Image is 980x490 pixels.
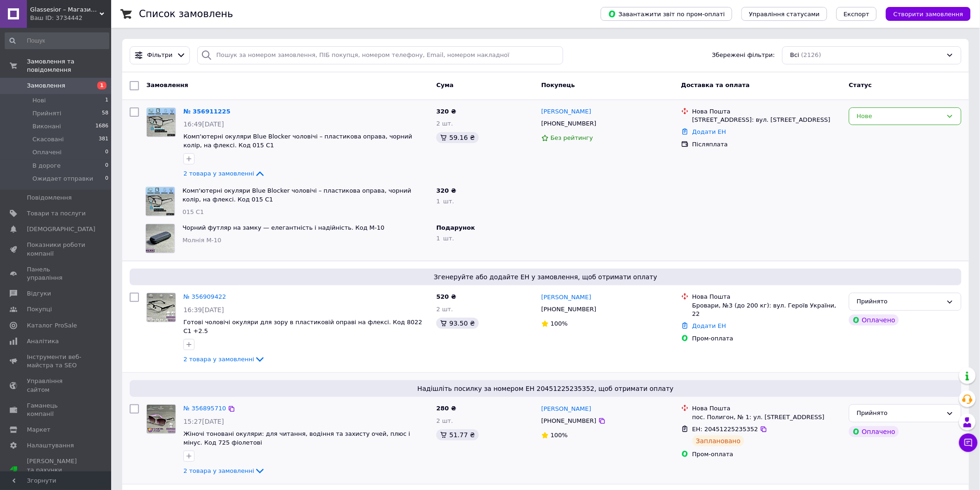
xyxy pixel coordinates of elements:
a: 2 товара у замовленні [183,356,265,363]
span: [PHONE_NUMBER] [541,306,597,313]
a: Готові чоловічі окуляри для зору в пластиковій оправі на флексі. Код 8022 С1 +2.5 [183,319,422,334]
span: 0 [105,148,108,157]
span: Нові [32,96,46,105]
img: Фото товару [147,405,176,433]
span: Ожидает отправки [32,175,93,183]
button: Створити замовлення [886,7,971,21]
span: [PHONE_NUMBER] [541,120,597,127]
div: Пром-оплата [692,450,842,459]
span: Згенеруйте або додайте ЕН у замовлення, щоб отримати оплату [133,272,958,282]
div: Пром-оплата [692,334,842,343]
span: [DEMOGRAPHIC_DATA] [27,225,95,233]
div: Бровари, №3 (до 200 кг): вул. Героїв України, 22 [692,302,842,318]
span: 1 шт. [436,235,454,242]
span: Оплачені [32,148,62,157]
a: [PERSON_NAME] [541,293,591,302]
button: Управління статусами [741,7,827,21]
div: [STREET_ADDRESS]: вул. [STREET_ADDRESS] [692,116,842,124]
span: Налаштування [27,441,74,450]
span: Відгуки [27,289,51,298]
span: 100% [551,320,568,327]
span: Статус [849,82,872,88]
button: Завантажити звіт по пром-оплаті [601,7,732,21]
a: № 356909422 [183,293,226,300]
span: Фільтри [147,51,173,60]
span: Виконані [32,122,61,131]
a: Створити замовлення [877,10,971,17]
span: (2126) [801,51,821,58]
input: Пошук за номером замовлення, ПІБ покупця, номером телефону, Email, номером накладної [197,46,563,64]
h1: Список замовлень [139,8,233,19]
span: Управління статусами [749,11,820,18]
span: Каталог ProSale [27,321,77,330]
a: Комп'ютерні окуляри Blue Blocker чоловічі – пластикова оправа, чорний колір, на флексі. Код 015 С1 [183,133,412,149]
div: Післяплата [692,140,842,149]
span: 2 товара у замовленні [183,467,254,474]
span: 100% [551,432,568,439]
div: Ваш ID: 3734442 [30,14,111,22]
span: 2 шт. [436,417,453,424]
div: Оплачено [849,426,899,437]
div: Нове [857,112,942,121]
span: Панель управління [27,265,86,282]
span: Аналітика [27,337,59,346]
button: Чат з покупцем [959,433,978,452]
a: Фото товару [146,107,176,137]
a: Комп'ютерні окуляри Blue Blocker чоловічі – пластикова оправа, чорний колір, на флексі. Код 015 С1 [182,187,411,203]
span: Завантажити звіт по пром-оплаті [608,10,725,18]
span: Замовлення та повідомлення [27,57,111,74]
a: Фото товару [146,404,176,434]
span: Покупці [27,305,52,314]
span: В дороге [32,162,61,170]
span: 320 ₴ [436,108,456,115]
a: [PERSON_NAME] [541,405,591,414]
span: 320 ₴ [436,187,456,194]
a: № 356895710 [183,405,226,412]
div: 59.16 ₴ [436,132,478,143]
div: 93.50 ₴ [436,318,478,329]
span: Доставка та оплата [681,82,750,88]
span: 2 шт. [436,120,453,127]
img: Фото товару [146,224,175,253]
span: Повідомлення [27,194,72,202]
span: Cума [436,82,453,88]
span: Товари та послуги [27,209,86,218]
div: Нова Пошта [692,107,842,116]
span: Маркет [27,426,50,434]
span: 1 шт. [436,198,454,205]
a: Жіночі тоновані окуляри: для читання, водіння та захисту очей, плюс і мінус. Код 725 фіолетові [183,430,410,446]
span: Glassesior – Магазин оптики [30,6,100,14]
div: Оплачено [849,314,899,326]
a: [PERSON_NAME] [541,107,591,116]
div: 51.77 ₴ [436,429,478,440]
a: Чорний футляр на замку — елегантність і надійність. Код М-10 [182,224,384,231]
img: Фото товару [147,108,176,137]
span: Інструменти веб-майстра та SEO [27,353,86,370]
a: Додати ЕН [692,128,726,135]
span: 0 [105,162,108,170]
span: Без рейтингу [551,134,593,141]
div: Нова Пошта [692,293,842,301]
span: Показники роботи компанії [27,241,86,258]
a: 2 товара у замовленні [183,170,265,177]
span: 2 товара у замовленні [183,170,254,177]
span: 0 [105,175,108,183]
span: Надішліть посилку за номером ЕН 20451225235352, щоб отримати оплату [133,384,958,393]
span: Скасовані [32,135,64,144]
span: ЕН: 20451225235352 [692,426,758,433]
span: Молнія М-10 [182,237,221,244]
span: 1686 [95,122,108,131]
a: Фото товару [146,293,176,322]
div: Прийнято [857,297,942,307]
a: № 356911225 [183,108,231,115]
span: 2 товара у замовленні [183,356,254,363]
span: 1 [97,82,107,89]
input: Пошук [5,32,109,49]
img: Фото товару [147,293,176,322]
span: Збережені фільтри: [712,51,775,60]
span: Гаманець компанії [27,402,86,418]
div: пос. Полигон, № 1: ул. [STREET_ADDRESS] [692,413,842,421]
